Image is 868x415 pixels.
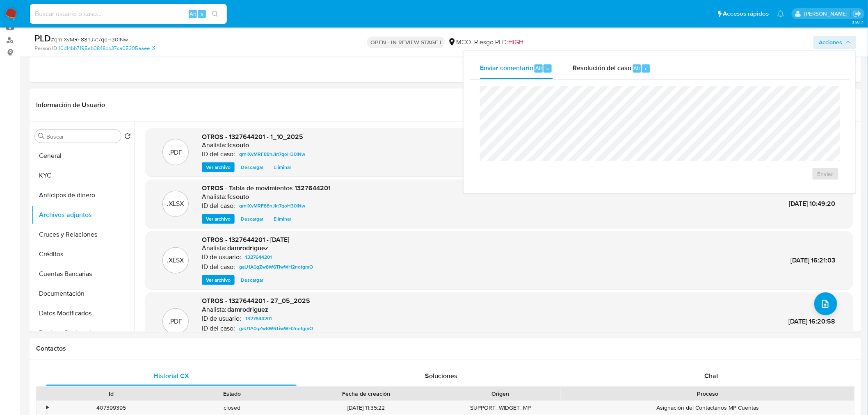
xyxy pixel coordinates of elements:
button: upload-file [814,292,837,315]
button: Descargar [237,162,267,172]
h6: fcsouto [227,193,249,201]
p: Analista: [202,193,226,201]
a: gaU1A0qZw8W6TiwWH2nofgmO [236,262,316,272]
button: Ver archivo [202,214,235,224]
a: Notificaciones [777,10,784,17]
span: Riesgo PLD: [474,38,523,47]
p: .PDF [169,317,183,326]
span: OTROS - Tabla de movimientos 1327644201 [202,183,331,193]
button: Ver archivo [202,275,235,285]
span: Alt [634,64,640,72]
button: Eliminar [270,162,295,172]
p: .XLSX [167,199,184,208]
div: Fecha de creación [298,390,434,398]
input: Buscar [46,133,118,140]
button: Buscar [38,133,45,139]
button: Volver al orden por defecto [124,133,131,142]
h6: damrodriguez [227,306,268,314]
span: Historial CX [153,371,189,381]
span: # qrnlXvMRF88nJkt7qoH30lNw [51,35,128,43]
span: Alt [535,64,542,72]
button: Archivos adjuntos [32,205,134,225]
button: Devices Geolocation [32,323,134,343]
b: PLD [34,32,51,45]
a: 10d14bb7195ab0848bb37ca05305aaee [59,45,155,52]
p: ID del caso: [202,150,235,158]
button: General [32,146,134,166]
div: Proceso [566,390,849,398]
span: qrnlXvMRF88nJkt7qoH30lNw [239,149,305,159]
button: Acciones [813,36,857,49]
span: Chat [705,371,719,381]
span: 3.161.2 [852,19,864,26]
button: Descargar [237,275,267,285]
div: • [46,404,48,412]
a: Salir [853,9,862,18]
span: [DATE] 16:20:58 [789,317,836,326]
span: 1327644201 [245,252,272,262]
span: [DATE] 16:21:03 [791,255,836,265]
div: 407399395 [51,401,171,415]
p: ID de usuario: [202,253,241,261]
p: Analista: [202,306,226,314]
input: Buscar usuario o caso... [30,9,227,19]
a: qrnlXvMRF88nJkt7qoH30lNw [236,149,308,159]
a: 1327644201 [242,314,275,324]
span: Enviar comentario [480,63,533,73]
p: .XLSX [167,256,184,265]
span: [DATE] 10:49:20 [789,199,836,208]
div: Asignación del Contactanos MP Cuentas [561,401,854,415]
button: Créditos [32,244,134,264]
div: SUPPORT_WIDGET_MP [440,401,561,415]
span: Descargar [241,215,263,223]
span: Eliminar [274,163,291,171]
div: Estado [177,390,286,398]
h6: fcsouto [227,141,249,149]
span: c [546,64,549,72]
p: .PDF [169,148,183,157]
button: Cuentas Bancarias [32,264,134,284]
p: ID del caso: [202,202,235,210]
p: Analista: [202,244,226,252]
span: Ver archivo [206,276,231,284]
h1: Información de Usuario [36,101,105,109]
button: Datos Modificados [32,303,134,323]
span: OTROS - 1327644201 - 27_05_2025 [202,296,310,306]
span: Acciones [819,36,843,49]
span: r [645,64,647,72]
p: ID de usuario: [202,315,241,323]
span: gaU1A0qZw8W6TiwWH2nofgmO [239,262,313,272]
span: gaU1A0qZw8W6TiwWH2nofgmO [239,324,313,333]
span: s [201,10,203,18]
a: gaU1A0qZw8W6TiwWH2nofgmO [236,324,316,333]
button: KYC [32,166,134,185]
span: HIGH [508,37,523,47]
button: Cruces y Relaciones [32,225,134,244]
p: ID del caso: [202,263,235,271]
button: Anticipos de dinero [32,185,134,205]
span: Ver archivo [206,215,231,223]
a: 1327644201 [242,252,275,262]
a: qrnlXvMRF88nJkt7qoH30lNw [236,201,308,211]
h6: damrodriguez [227,244,268,252]
span: Descargar [241,276,263,284]
span: Eliminar [274,215,291,223]
button: search-icon [207,8,224,20]
p: Analista: [202,141,226,149]
span: Ver archivo [206,163,231,171]
div: Id [57,390,166,398]
button: Descargar [237,214,267,224]
span: Resolución del caso [573,63,631,73]
button: Eliminar [270,214,295,224]
span: OTROS - 1327644201 - [DATE] [202,235,289,244]
span: qrnlXvMRF88nJkt7qoH30lNw [239,201,305,211]
p: felipe.cayon@mercadolibre.com [804,10,850,18]
span: Alt [190,10,196,18]
span: Soluciones [425,371,458,381]
div: closed [171,401,292,415]
div: [DATE] 11:35:22 [292,401,440,415]
h1: Contactos [36,344,855,353]
p: ID del caso: [202,324,235,333]
span: Descargar [241,163,263,171]
span: Accesos rápidos [723,9,769,18]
